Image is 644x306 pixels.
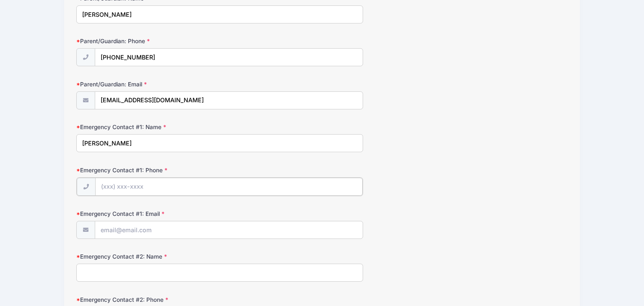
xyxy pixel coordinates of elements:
label: Parent/Guardian: Email [76,80,240,88]
input: email@email.com [95,91,363,109]
label: Emergency Contact #2: Name [76,252,240,261]
label: Parent/Guardian: Phone [76,37,240,45]
label: Emergency Contact #2: Phone [76,296,240,304]
input: email@email.com [95,221,363,239]
input: (xxx) xxx-xxxx [95,48,363,66]
input: (xxx) xxx-xxxx [95,178,363,196]
label: Emergency Contact #1: Email [76,210,240,218]
label: Emergency Contact #1: Name [76,123,240,131]
label: Emergency Contact #1: Phone [76,166,240,174]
